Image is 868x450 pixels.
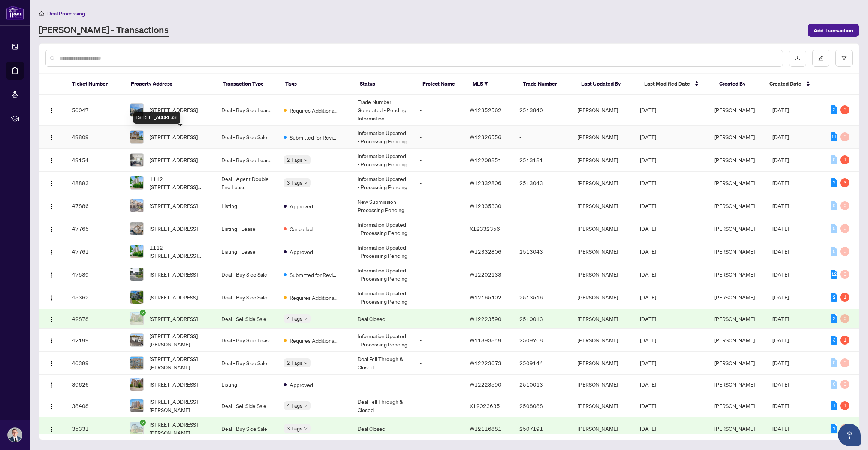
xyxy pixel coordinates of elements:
span: 1112-[STREET_ADDRESS][PERSON_NAME] [150,175,210,191]
span: down [304,317,308,321]
td: 2510013 [513,309,572,329]
span: [STREET_ADDRESS] [150,106,198,114]
td: 39626 [66,375,124,394]
span: down [304,158,308,162]
span: W12116881 [470,425,501,432]
button: Logo [45,357,57,369]
span: [PERSON_NAME] [714,179,755,186]
th: Transaction Type [217,74,279,95]
td: [PERSON_NAME] [572,375,634,394]
span: Submitted for Review [290,133,338,141]
button: Logo [45,268,57,280]
td: - [414,194,464,217]
span: [PERSON_NAME] [714,248,755,255]
span: 3 Tags [287,424,302,433]
td: 47765 [66,217,124,240]
td: 2508088 [513,394,572,417]
td: - [352,375,414,394]
span: 2 Tags [287,358,302,367]
td: Information Updated - Processing Pending [352,149,414,172]
td: [PERSON_NAME] [572,149,634,172]
a: [PERSON_NAME] - Transactions [39,24,169,37]
span: [DATE] [772,107,789,113]
img: thumbnail-img [130,378,143,391]
div: 0 [831,380,837,389]
td: Deal Fell Through & Closed [352,394,414,417]
div: 0 [840,132,849,141]
span: [DATE] [772,360,789,366]
div: 1 [840,336,849,345]
td: 50047 [66,95,124,126]
span: W12352562 [470,107,501,113]
span: [DATE] [640,381,656,388]
td: Deal Closed [352,417,414,440]
button: filter [835,50,853,67]
td: 2509768 [513,329,572,352]
div: 0 [840,314,849,323]
span: [DATE] [640,248,656,255]
span: [STREET_ADDRESS] [150,270,198,278]
span: [DATE] [772,202,789,209]
span: [DATE] [640,337,656,343]
td: 2513043 [513,172,572,194]
img: thumbnail-img [130,357,143,369]
div: 0 [831,358,837,367]
th: Property Address [125,74,217,95]
div: 3 [831,105,837,114]
td: - [414,95,464,126]
span: [PERSON_NAME] [714,315,755,322]
td: - [414,309,464,329]
span: [PERSON_NAME] [714,294,755,301]
td: - [414,172,464,194]
button: Logo [45,177,57,189]
button: Logo [45,400,57,412]
img: thumbnail-img [130,268,143,281]
td: - [513,126,572,149]
td: Listing - Lease [216,217,278,240]
span: W12165402 [470,294,501,301]
span: W12332806 [470,248,501,255]
td: [PERSON_NAME] [572,172,634,194]
th: Ticket Number [66,74,124,95]
img: thumbnail-img [130,312,143,325]
img: thumbnail-img [130,222,143,235]
td: Deal - Buy Side Sale [216,263,278,286]
span: [PERSON_NAME] [714,425,755,432]
div: 3 [840,105,849,114]
th: MLS # [467,74,517,95]
span: [STREET_ADDRESS] [150,202,198,210]
td: 47761 [66,240,124,263]
span: [DATE] [640,157,656,163]
button: Logo [45,131,57,143]
button: download [789,50,806,67]
img: Logo [48,338,54,344]
span: [DATE] [772,425,789,432]
td: [PERSON_NAME] [572,352,634,375]
span: [PERSON_NAME] [714,107,755,113]
div: 1 [831,401,837,410]
div: 1 [840,401,849,410]
span: W12202133 [470,271,501,278]
img: Logo [48,316,54,322]
span: [DATE] [640,179,656,186]
span: Cancelled [290,225,313,233]
span: [STREET_ADDRESS] [150,315,198,323]
td: Deal - Sell Side Sale [216,309,278,329]
td: [PERSON_NAME] [572,309,634,329]
span: [DATE] [640,315,656,322]
td: 2513043 [513,240,572,263]
span: [PERSON_NAME] [714,225,755,232]
td: 47589 [66,263,124,286]
span: [DATE] [772,337,789,343]
td: Deal - Buy Side Sale [216,126,278,149]
span: [DATE] [640,202,656,209]
button: Logo [45,313,57,325]
span: W11893849 [470,337,501,343]
span: [DATE] [772,179,789,186]
td: Deal - Buy Side Sale [216,286,278,309]
span: W12223590 [470,315,501,322]
td: [PERSON_NAME] [572,329,634,352]
span: [PERSON_NAME] [714,157,755,163]
td: Deal - Buy Side Lease [216,95,278,126]
span: Approved [290,202,313,210]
